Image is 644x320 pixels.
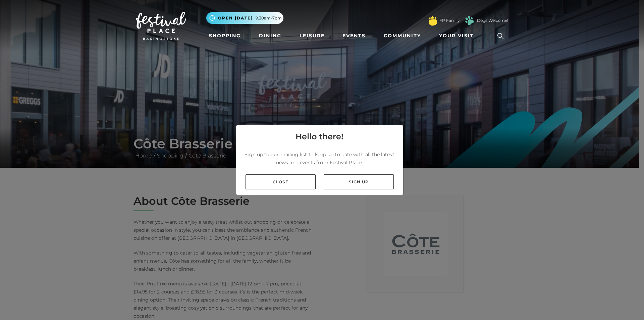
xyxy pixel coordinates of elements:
a: Dogs Welcome! [477,17,508,24]
a: Shopping [206,30,244,42]
a: Events [340,30,368,42]
span: Open [DATE] [218,15,253,21]
a: Dining [256,30,284,42]
img: Festival Place Logo [136,12,186,40]
span: Your Visit [439,32,474,39]
a: Your Visit [436,30,480,42]
button: Open [DATE] 9.30am-7pm [206,12,283,24]
span: 9.30am-7pm [256,15,282,21]
a: Community [381,30,424,42]
a: Close [246,174,316,189]
p: Sign up to our mailing list to keep up to date with all the latest news and events from Festival ... [241,150,398,167]
h4: Hello there! [296,131,343,143]
a: Leisure [297,30,327,42]
a: Sign up [324,174,394,189]
a: FP Family [439,17,460,24]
